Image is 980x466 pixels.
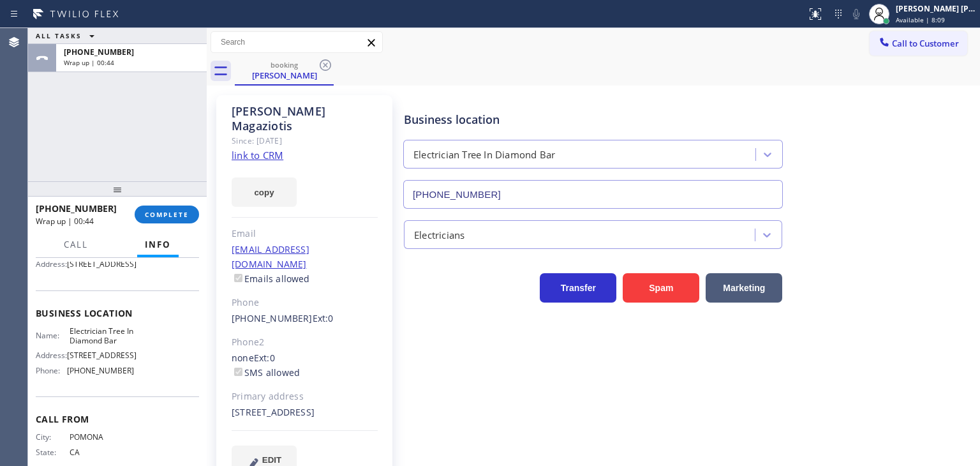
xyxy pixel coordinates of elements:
[232,389,378,404] div: Primary address
[236,60,332,70] div: booking
[623,273,699,303] button: Spam
[414,227,464,242] div: Electricians
[262,455,281,465] span: EDIT
[28,28,107,43] button: ALL TASKS
[137,232,179,257] button: Info
[64,47,134,57] span: [PHONE_NUMBER]
[70,432,133,442] span: POMONA
[892,38,959,49] span: Call to Customer
[236,70,332,81] div: [PERSON_NAME]
[36,366,67,375] span: Phone:
[232,149,283,162] a: link to CRM
[64,239,88,250] span: Call
[870,31,967,56] button: Call to Customer
[232,177,297,207] button: copy
[254,352,275,364] span: Ext: 0
[36,350,67,360] span: Address:
[135,206,199,223] button: COMPLETE
[145,210,189,219] span: COMPLETE
[36,216,94,227] span: Wrap up | 00:44
[36,31,82,40] span: ALL TASKS
[232,366,300,379] label: SMS allowed
[847,5,865,23] button: Mute
[232,104,378,133] div: [PERSON_NAME] Magaziotis
[236,57,332,84] div: Peter Magaziotis
[211,32,382,52] input: Search
[36,432,70,442] span: City:
[540,273,616,303] button: Transfer
[896,15,945,24] span: Available | 8:09
[36,202,117,214] span: [PHONE_NUMBER]
[64,58,114,67] span: Wrap up | 00:44
[36,307,199,319] span: Business location
[70,326,133,346] span: Electrician Tree In Diamond Bar
[896,3,976,14] div: [PERSON_NAME] [PERSON_NAME]
[232,296,378,310] div: Phone
[36,259,67,269] span: Address:
[36,447,70,457] span: State:
[234,368,242,376] input: SMS allowed
[36,331,70,340] span: Name:
[56,232,96,257] button: Call
[232,405,378,420] div: [STREET_ADDRESS]
[706,273,782,303] button: Marketing
[232,335,378,350] div: Phone2
[232,243,309,270] a: [EMAIL_ADDRESS][DOMAIN_NAME]
[403,180,783,209] input: Phone Number
[234,274,242,282] input: Emails allowed
[413,147,555,162] div: Electrician Tree In Diamond Bar
[232,351,378,380] div: none
[232,312,313,324] a: [PHONE_NUMBER]
[232,273,310,285] label: Emails allowed
[232,227,378,241] div: Email
[404,111,782,128] div: Business location
[232,133,378,148] div: Since: [DATE]
[67,350,137,360] span: [STREET_ADDRESS]
[145,239,171,250] span: Info
[67,259,137,269] span: [STREET_ADDRESS]
[67,366,134,375] span: [PHONE_NUMBER]
[70,447,133,457] span: CA
[36,413,199,425] span: Call From
[313,312,334,324] span: Ext: 0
